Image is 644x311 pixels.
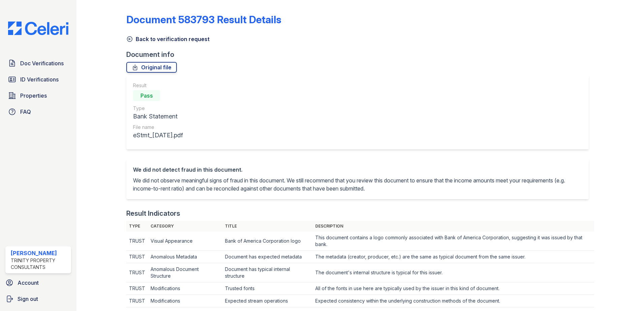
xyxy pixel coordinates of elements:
div: Document info [126,50,594,59]
a: Document 583793 Result Details [126,13,281,26]
td: Anomalous Metadata [148,251,222,263]
span: Doc Verifications [20,59,64,67]
span: ID Verifications [20,75,59,83]
td: TRUST [126,295,148,307]
td: Anomalous Document Structure [148,263,222,282]
td: TRUST [126,282,148,295]
a: Account [3,276,74,289]
a: Sign out [3,292,74,306]
td: Expected consistency within the underlying construction methods of the document. [313,295,594,307]
a: ID Verifications [5,73,71,86]
div: Result Indicators [126,209,180,218]
td: The document's internal structure is typical for this issuer. [313,263,594,282]
div: eStmt_[DATE].pdf [133,131,183,140]
td: TRUST [126,251,148,263]
span: FAQ [20,108,31,116]
th: Category [148,221,222,232]
div: Pass [133,90,160,101]
td: The metadata (creator, producer, etc.) are the same as typical document from the same issuer. [313,251,594,263]
td: TRUST [126,263,148,282]
td: This document contains a logo commonly associated with Bank of America Corporation, suggesting it... [313,232,594,251]
a: Doc Verifications [5,57,71,70]
a: Original file [126,62,177,73]
th: Title [222,221,313,232]
td: Bank of America Corporation logo [222,232,313,251]
a: Properties [5,89,71,102]
td: All of the fonts in use here are typically used by the issuer in this kind of document. [313,282,594,295]
span: Account [18,279,39,287]
div: Trinity Property Consultants [11,257,68,271]
td: Visual Appearance [148,232,222,251]
td: TRUST [126,232,148,251]
span: Properties [20,92,47,100]
div: [PERSON_NAME] [11,249,68,257]
td: Trusted fonts [222,282,313,295]
td: Document has typical internal structure [222,263,313,282]
a: Back to verification request [126,35,210,43]
th: Description [313,221,594,232]
td: Modifications [148,282,222,295]
span: Sign out [18,295,38,303]
div: We did not detect fraud in this document. [133,166,582,174]
div: Type [133,105,183,112]
img: CE_Logo_Blue-a8612792a0a2168367f1c8372b55b34899dd931a85d93a1a3d3e32e68fde9ad4.png [3,22,74,35]
a: FAQ [5,105,71,118]
td: Document has expected metadata [222,251,313,263]
div: Bank Statement [133,112,183,121]
div: File name [133,124,183,131]
th: Type [126,221,148,232]
td: Modifications [148,295,222,307]
p: We did not observe meaningful signs of fraud in this document. We still recommend that you review... [133,176,582,193]
td: Expected stream operations [222,295,313,307]
div: Result [133,82,183,89]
